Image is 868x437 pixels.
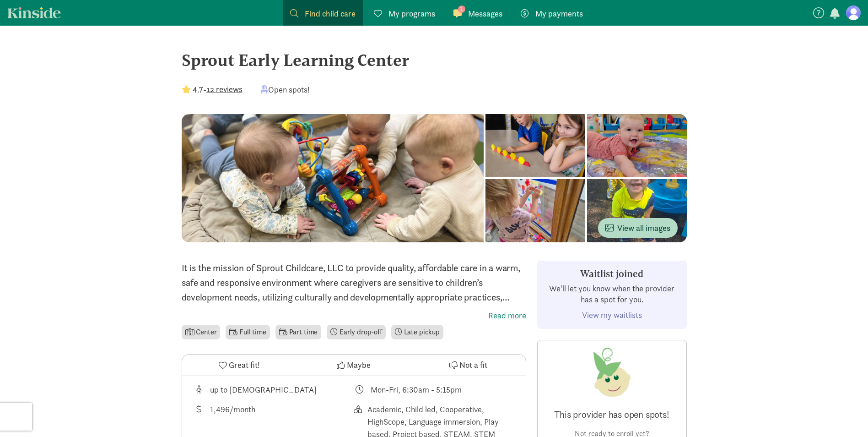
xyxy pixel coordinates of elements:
p: This provider has open spots! [545,408,679,421]
div: Age range for children that this provider cares for [193,383,354,396]
label: Read more [182,310,526,321]
li: Early drop-off [327,325,386,339]
span: View all images [605,222,670,234]
img: Provider logo [593,348,631,397]
p: It is the mission of Sprout Childcare, LLC to provide quality, affordable care in a warm, safe an... [182,261,526,305]
strong: 4.7 [193,84,203,95]
button: Great fit! [182,355,297,376]
li: Part time [275,325,321,339]
span: Find child care [305,7,356,20]
span: Messages [468,7,502,20]
button: View all images [598,218,678,238]
li: Late pickup [391,325,443,339]
span: My payments [535,7,583,20]
div: Class schedule [354,383,515,396]
button: Not a fit [411,355,525,376]
span: 1 [458,5,465,13]
div: Mon-Fri, 6:30am - 5:15pm [371,383,462,396]
a: Kinside [7,7,61,18]
span: My programs [388,7,435,20]
button: Maybe [297,355,411,376]
li: Full time [226,325,270,339]
div: Sprout Early Learning Center [182,48,687,72]
div: up to [DEMOGRAPHIC_DATA] [210,383,317,396]
div: - [182,83,243,96]
span: Not a fit [459,359,487,371]
a: View my waitlists [582,310,642,320]
li: Center [182,325,221,339]
h3: Waitlist joined [545,268,679,279]
span: Great fit! [229,359,260,371]
p: We'll let you know when the provider has a spot for you. [545,283,679,305]
button: 12 reviews [206,83,243,95]
span: Maybe [347,359,371,371]
div: Open spots! [261,83,310,96]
